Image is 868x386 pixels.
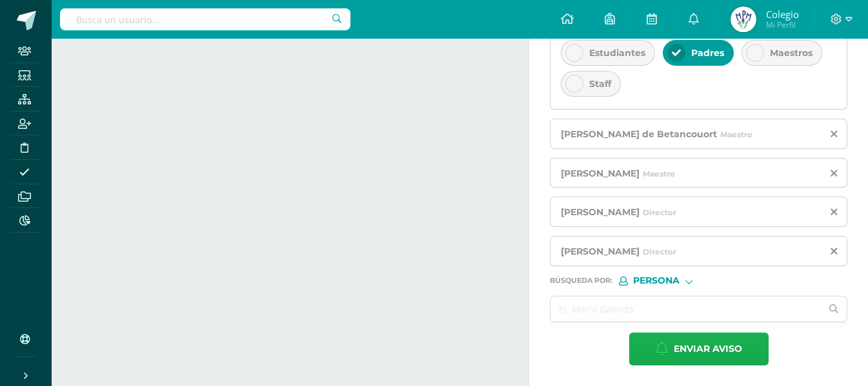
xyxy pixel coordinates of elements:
span: Director [643,207,676,217]
div: [object Object] [619,276,716,285]
span: Padres [691,47,724,59]
span: Maestro [643,169,675,179]
span: Director [643,247,676,256]
span: Persona [633,277,680,284]
button: Enviar aviso [629,333,769,365]
span: Maestro [720,130,752,139]
span: Maestros [770,47,812,59]
span: Colegio [766,8,799,21]
span: Estudiantes [589,47,645,59]
span: [PERSON_NAME] de Betancouort [561,128,717,140]
span: Enviar aviso [674,333,742,365]
span: [PERSON_NAME] [561,168,640,179]
span: Mi Perfil [766,19,799,30]
img: e484a19925c0a5cccf408cad57c67c38.png [731,6,756,32]
span: [PERSON_NAME] [561,246,640,257]
span: Staff [589,78,611,90]
span: [PERSON_NAME] [561,206,640,218]
input: Busca un usuario... [60,8,350,30]
input: Ej. Mario Galindo [550,296,821,322]
span: Búsqueda por : [550,277,612,284]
